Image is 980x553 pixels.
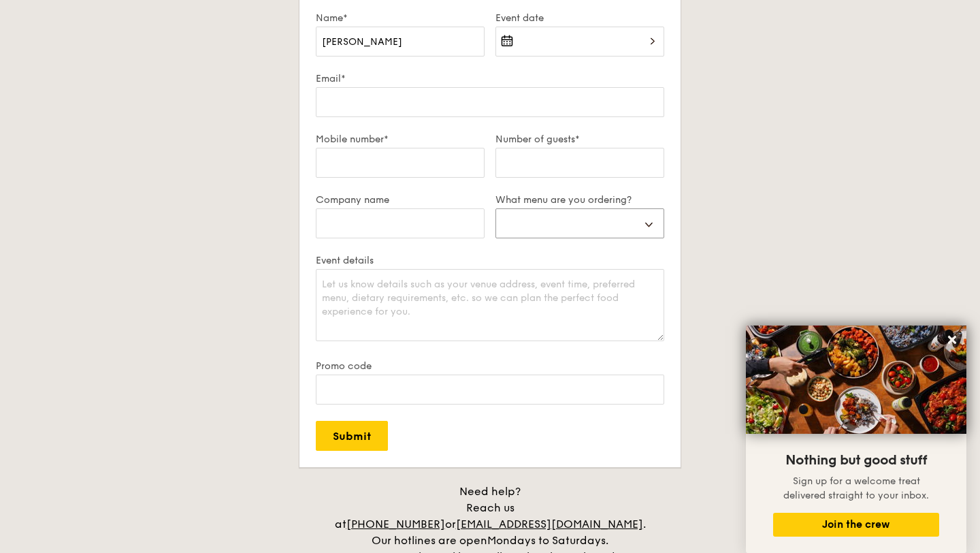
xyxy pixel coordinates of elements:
[773,513,939,537] button: Join the crew
[316,269,664,341] textarea: Let us know details such as your venue address, event time, preferred menu, dietary requirements,...
[316,421,388,451] input: Submit
[495,194,664,206] label: What menu are you ordering?
[487,534,608,547] span: Mondays to Saturdays.
[316,12,485,24] label: Name*
[495,133,664,145] label: Number of guests*
[316,73,664,84] label: Email*
[941,329,963,351] button: Close
[746,326,966,434] img: DSC07876-Edit02-Large.jpeg
[316,133,485,145] label: Mobile number*
[316,194,485,206] label: Company name
[316,255,664,266] label: Event details
[346,518,445,531] a: [PHONE_NUMBER]
[783,475,929,501] span: Sign up for a welcome treat delivered straight to your inbox.
[456,518,643,531] a: [EMAIL_ADDRESS][DOMAIN_NAME]
[495,12,664,24] label: Event date
[316,360,664,372] label: Promo code
[785,452,927,469] span: Nothing but good stuff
